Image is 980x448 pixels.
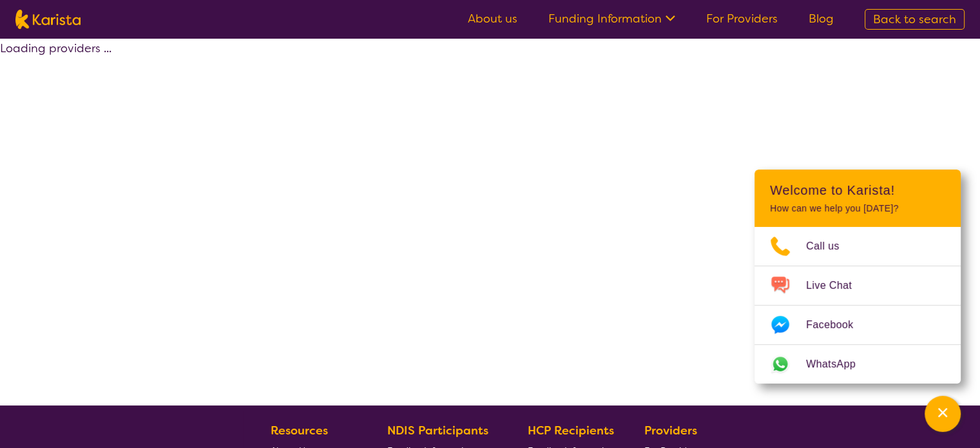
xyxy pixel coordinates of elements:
[806,276,867,295] span: Live Chat
[925,396,961,432] button: Channel Menu
[806,355,871,374] span: WhatsApp
[706,11,778,26] a: For Providers
[873,12,956,27] span: Back to search
[806,237,855,256] span: Call us
[806,315,869,335] span: Facebook
[754,345,961,384] a: Web link opens in a new tab.
[770,203,945,214] p: How can we help you [DATE]?
[754,170,961,384] div: Channel Menu
[15,10,81,29] img: Karista logo
[809,11,834,26] a: Blog
[528,423,614,438] b: HCP Recipients
[770,182,945,198] h2: Welcome to Karista!
[865,9,965,30] a: Back to search
[271,423,328,438] b: Resources
[644,423,697,438] b: Providers
[387,423,488,438] b: NDIS Participants
[468,11,517,26] a: About us
[548,11,675,26] a: Funding Information
[754,227,961,384] ul: Choose channel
